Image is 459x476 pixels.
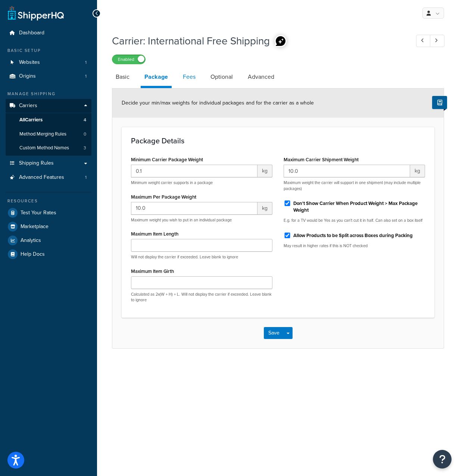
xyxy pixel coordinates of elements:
li: Method Merging Rules [6,127,91,141]
button: Open Resource Center [433,450,452,469]
a: Previous Record [416,35,431,47]
span: Test Your Rates [21,210,56,216]
a: Advanced Features1 [6,171,91,184]
span: kg [410,165,425,177]
span: Decide your min/max weights for individual packages and for the carrier as a whole [122,99,314,107]
span: Marketplace [21,224,49,230]
label: Allow Products to be Split across Boxes during Packing [293,232,413,239]
a: Next Record [430,35,444,47]
a: Help Docs [6,248,91,261]
span: Help Docs [21,251,45,258]
div: Resources [6,198,91,204]
a: Shipping Rules [6,156,91,170]
label: Don't Show Carrier When Product Weight > Max Package Weight [293,200,425,214]
span: Method Merging Rules [19,131,66,137]
span: kg [257,165,272,177]
li: Origins [6,69,91,83]
span: Advanced Features [19,174,64,181]
span: 1 [85,73,87,80]
a: Basic [112,68,133,86]
div: Manage Shipping [6,91,91,97]
li: Carriers [6,99,91,156]
li: Advanced Features [6,171,91,184]
h3: Package Details [131,137,425,145]
a: Analytics [6,234,91,247]
a: Dashboard [6,26,91,40]
a: Package [141,68,172,88]
label: Enabled [112,55,145,64]
p: Will not display the carrier if exceeded. Leave blank to ignore [131,254,272,260]
span: Custom Method Names [19,145,69,151]
span: Origins [19,73,36,80]
a: Optional [207,68,237,86]
a: Advanced [244,68,278,86]
label: Maximum Item Length [131,231,178,237]
span: kg [257,202,272,215]
a: Fees [179,68,199,86]
a: Marketplace [6,220,91,233]
p: Calculated as 2x(W + H) + L. Will not display the carrier if exceeded. Leave blank to ignore [131,292,272,303]
button: Save [264,327,284,339]
span: Carriers [19,103,37,109]
label: Maximum Carrier Shipment Weight [284,157,359,162]
a: AllCarriers4 [6,113,91,127]
li: Custom Method Names [6,141,91,155]
div: Basic Setup [6,47,91,54]
span: Websites [19,59,40,66]
p: Minimum weight carrier supports in a package [131,180,272,186]
span: 4 [84,117,86,123]
a: Custom Method Names3 [6,141,91,155]
span: Shipping Rules [19,160,54,167]
a: Origins1 [6,69,91,83]
h1: Carrier: International Free Shipping [112,34,402,48]
button: Show Help Docs [432,96,447,109]
label: Maximum Per Package Weight [131,194,196,200]
a: Method Merging Rules0 [6,127,91,141]
label: Maximum Item Girth [131,268,174,274]
p: Maximum weight the carrier will support in one shipment (may include multiple packages) [284,180,425,192]
p: Maximum weight you wish to put in an individual package [131,217,272,223]
span: Dashboard [19,30,44,36]
a: Websites1 [6,56,91,69]
span: 3 [84,145,86,151]
span: 1 [85,174,87,181]
p: May result in higher rates if this is NOT checked [284,243,425,249]
p: E.g. for a TV would be Yes as you can't cut it in half. Can also set on a box itself [284,218,425,223]
span: All Carriers [19,117,43,123]
span: Analytics [21,237,41,244]
span: 0 [84,131,86,137]
a: Test Your Rates [6,206,91,220]
span: 1 [85,59,87,66]
a: Carriers [6,99,91,113]
li: Websites [6,56,91,69]
label: Minimum Carrier Package Weight [131,157,203,162]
